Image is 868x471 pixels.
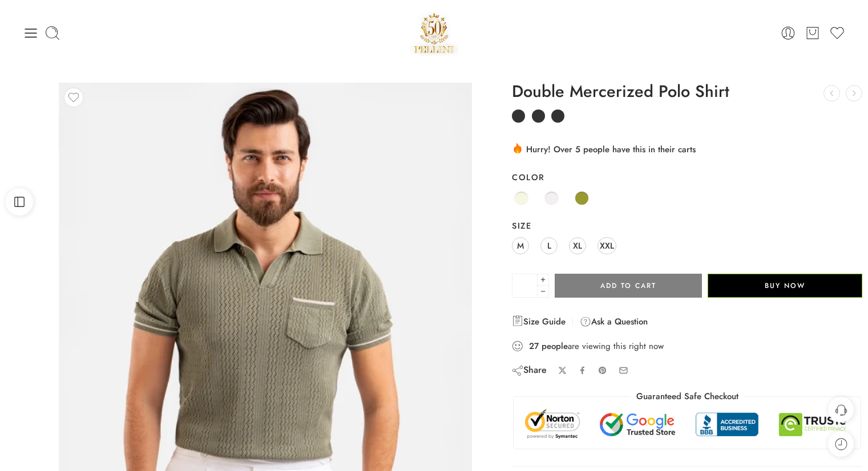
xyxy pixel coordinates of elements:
span: L [547,238,551,253]
a: Share on Facebook [578,366,587,375]
strong: people [542,340,568,352]
img: Pellini [410,9,459,57]
div: are viewing this right now [512,340,862,352]
a: Ask a Question [580,315,648,328]
a: Wishlist [829,25,845,41]
button: Buy Now [708,274,862,298]
button: Add to cart [555,274,702,298]
img: Trust [522,408,852,440]
div: Hurry! Over 5 people have this in their carts [512,142,862,156]
span: XL [573,238,582,253]
a: Size Guide [512,315,566,328]
span: XXL [600,238,614,253]
div: Loading image [265,358,266,359]
a: Cart [805,25,821,41]
a: Share on X [558,366,567,375]
label: Color [512,172,862,183]
a: XXL [597,237,616,254]
a: XL [569,237,586,254]
legend: Guaranteed Safe Checkout [631,391,744,403]
a: M [512,237,529,254]
a: Pin on Pinterest [598,366,607,375]
a: Login / Register [780,25,796,41]
span: M [517,238,524,253]
a: Email to your friends [619,366,628,375]
input: Product quantity [512,274,538,298]
div: Share [512,364,547,376]
a: Pellini - [410,9,459,57]
h1: Double Mercerized Polo Shirt [512,83,862,101]
label: Size [512,220,862,232]
strong: 27 [529,340,539,352]
a: L [540,237,558,254]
